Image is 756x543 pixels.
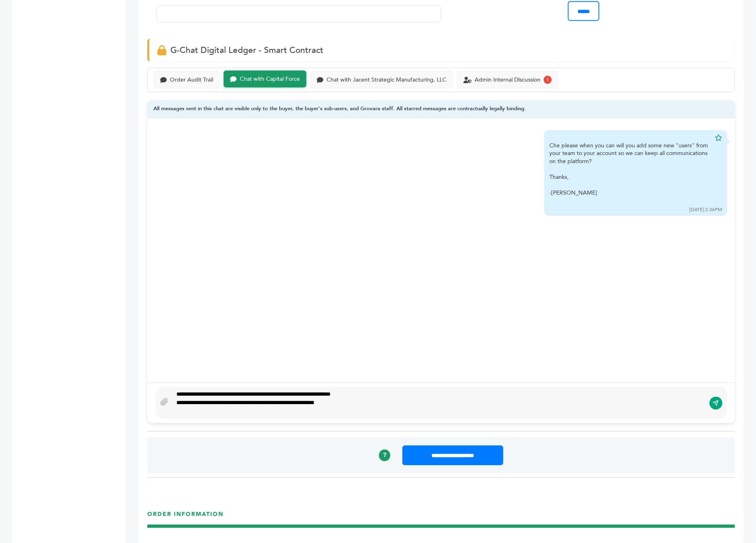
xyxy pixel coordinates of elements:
div: [DATE] 2:36PM [689,206,722,213]
div: Admin Internal Discussion [475,77,540,84]
div: -[PERSON_NAME] [549,189,711,197]
div: All messages sent in this chat are visible only to the buyer, the buyer's sub-users, and Grovara ... [147,100,735,118]
span: G-Chat Digital Ledger - Smart Contract [170,44,323,56]
div: Order Audit Trail [170,77,213,84]
a: ? [379,450,390,461]
div: 1 [544,76,552,84]
h3: ORDER INFORMATION [147,511,735,525]
div: Chat with Capital Force [240,76,300,83]
div: Thanks, [549,173,711,181]
div: Che please when you can will you add some new "users" from your team to your account so we can ke... [549,142,711,205]
div: Chat with Jacent Strategic Manufacturing, LLC [327,77,446,84]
